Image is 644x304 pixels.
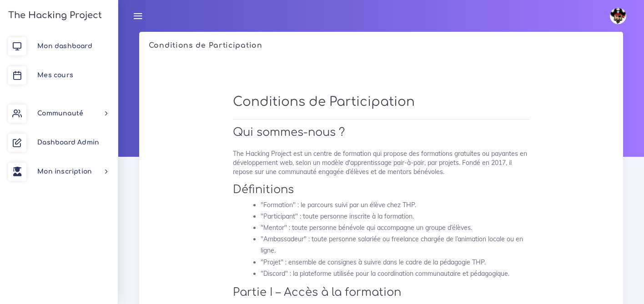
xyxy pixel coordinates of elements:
[610,8,626,24] img: avatar
[261,211,529,222] li: "Participant" : toute personne inscrite à la formation.
[37,139,99,146] span: Dashboard Admin
[37,72,73,79] span: Mes cours
[261,199,529,211] li: "Formation" : le parcours suivi par un élève chez THP.
[261,268,529,279] li: "Discord" : la plateforme utilisée pour la coordination communautaire et pédagogique.
[37,168,92,175] span: Mon inscription
[37,43,92,50] span: Mon dashboard
[233,149,529,177] p: The Hacking Project est un centre de formation qui propose des formations gratuites ou payantes e...
[149,41,614,50] h5: Conditions de Participation
[233,286,529,299] h2: Partie I – Accès à la formation
[261,234,529,256] li: "Ambassadeur" : toute personne salariée ou freelance chargée de l’animation locale ou en ligne.
[233,126,529,139] h2: Qui sommes-nous ?
[261,257,529,268] li: "Projet" : ensemble de consignes à suivre dans le cadre de la pédagogie THP.
[37,110,83,117] span: Communauté
[261,222,529,234] li: "Mentor" : toute personne bénévole qui accompagne un groupe d’élèves.
[5,10,102,20] h3: The Hacking Project
[233,95,529,110] h1: Conditions de Participation
[233,183,529,196] h2: Définitions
